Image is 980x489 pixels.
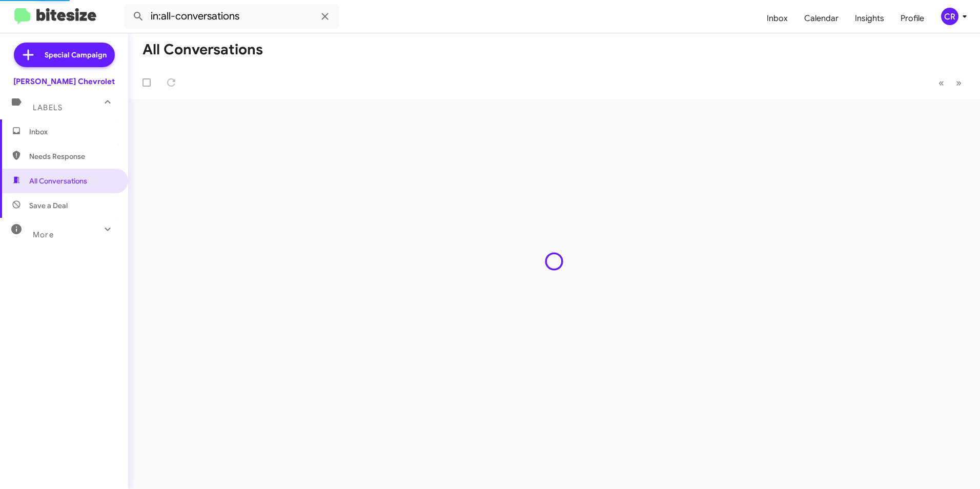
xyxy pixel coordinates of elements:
[932,72,950,93] button: Previous
[932,8,969,25] button: CR
[14,43,115,67] a: Special Campaign
[29,151,116,161] span: Needs Response
[941,8,958,25] div: CR
[950,72,968,93] button: Next
[124,4,339,29] input: Search
[847,4,892,33] a: Insights
[938,76,944,89] span: «
[45,50,107,60] span: Special Campaign
[29,127,116,137] span: Inbox
[956,76,962,89] span: »
[13,76,115,87] div: [PERSON_NAME] Chevrolet
[29,176,87,186] span: All Conversations
[33,103,63,112] span: Labels
[142,42,263,58] h1: All Conversations
[933,72,968,93] nav: Page navigation example
[892,4,932,33] a: Profile
[29,200,68,211] span: Save a Deal
[33,230,54,239] span: More
[759,4,796,33] a: Inbox
[796,4,847,33] a: Calendar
